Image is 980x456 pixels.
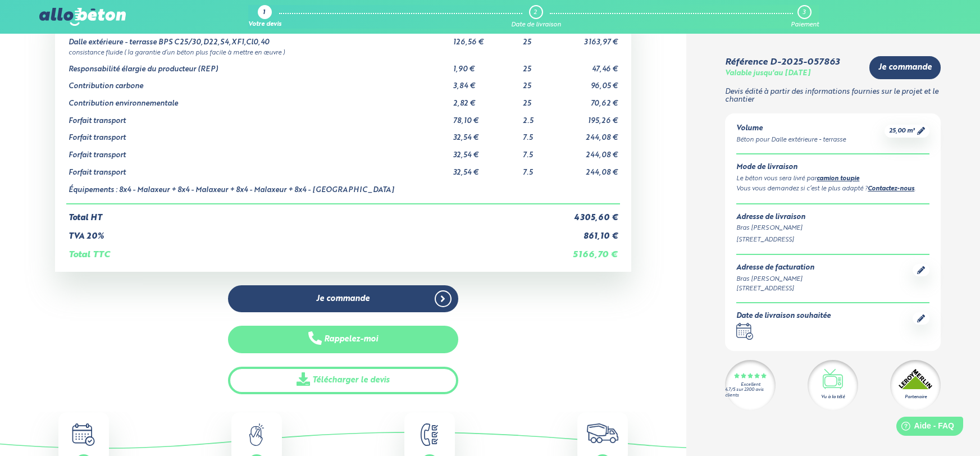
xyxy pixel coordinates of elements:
[66,74,451,91] td: Contribution carbone
[263,10,265,17] div: 1
[725,387,776,398] div: 4.7/5 sur 2300 avis clients
[725,57,840,67] div: Référence D-2025-057863
[562,57,620,74] td: 47,46 €
[562,108,620,126] td: 195,26 €
[451,125,521,143] td: 32,54 €
[451,91,521,108] td: 2,82 €
[66,223,562,241] td: TVA 20%
[451,160,521,177] td: 32,54 €
[66,29,451,47] td: Dalle extérieure - terrasse BPS C25/30,D22,S4,XF1,Cl0,40
[521,74,563,91] td: 25
[66,204,562,223] td: Total HT
[228,326,458,353] button: Rappelez-moi
[821,394,845,400] div: Vu à la télé
[451,74,521,91] td: 3,84 €
[451,108,521,126] td: 78,10 €
[521,160,563,177] td: 7.5
[817,176,859,182] a: camion toupie
[587,423,619,443] img: truck.c7a9816ed8b9b1312949.png
[66,125,451,143] td: Forfait transport
[868,186,914,192] a: Contactez-nous
[66,241,562,260] td: Total TTC
[736,312,831,321] div: Date de livraison souhaitée
[66,108,451,126] td: Forfait transport
[248,21,281,29] div: Votre devis
[521,91,563,108] td: 25
[316,294,370,304] span: Je commande
[562,74,620,91] td: 96,05 €
[521,143,563,160] td: 7.5
[451,29,521,47] td: 126,56 €
[228,285,458,313] a: Je commande
[562,241,620,260] td: 5 166,70 €
[66,143,451,160] td: Forfait transport
[228,367,458,394] a: Télécharger le devis
[736,125,846,133] div: Volume
[880,412,968,444] iframe: Help widget launcher
[562,204,620,223] td: 4 305,60 €
[511,21,561,29] div: Date de livraison
[803,9,805,16] div: 3
[905,394,927,400] div: Partenaire
[66,47,620,57] td: consistance fluide ( la garantie d’un béton plus facile à mettre en œuvre )
[66,91,451,108] td: Contribution environnementale
[869,56,941,79] a: Je commande
[736,284,814,294] div: [STREET_ADDRESS]
[521,57,563,74] td: 25
[562,223,620,241] td: 861,10 €
[736,174,929,184] div: Le béton vous sera livré par
[736,224,929,233] div: Bras [PERSON_NAME]
[534,9,537,16] div: 2
[521,125,563,143] td: 7.5
[736,163,929,172] div: Mode de livraison
[562,160,620,177] td: 244,08 €
[39,8,126,26] img: allobéton
[791,21,819,29] div: Paiement
[66,177,451,204] td: Équipements : 8x4 - Malaxeur + 8x4 - Malaxeur + 8x4 - Malaxeur + 8x4 - [GEOGRAPHIC_DATA]
[736,213,929,222] div: Adresse de livraison
[791,5,819,29] a: 3 Paiement
[725,70,810,78] div: Valable jusqu'au [DATE]
[736,184,929,194] div: Vous vous demandez si c’est le plus adapté ? .
[248,5,281,29] a: 1 Votre devis
[451,57,521,74] td: 1,90 €
[521,29,563,47] td: 25
[451,143,521,160] td: 32,54 €
[736,135,846,145] div: Béton pour Dalle extérieure - terrasse
[736,264,814,272] div: Adresse de facturation
[725,88,941,104] p: Devis édité à partir des informations fournies sur le projet et le chantier
[66,160,451,177] td: Forfait transport
[878,63,932,72] span: Je commande
[66,57,451,74] td: Responsabilité élargie du producteur (REP)
[562,143,620,160] td: 244,08 €
[741,382,760,387] div: Excellent
[521,108,563,126] td: 2.5
[736,235,929,245] div: [STREET_ADDRESS]
[562,125,620,143] td: 244,08 €
[562,91,620,108] td: 70,62 €
[511,5,561,29] a: 2 Date de livraison
[736,275,814,284] div: Bras [PERSON_NAME]
[562,29,620,47] td: 3 163,97 €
